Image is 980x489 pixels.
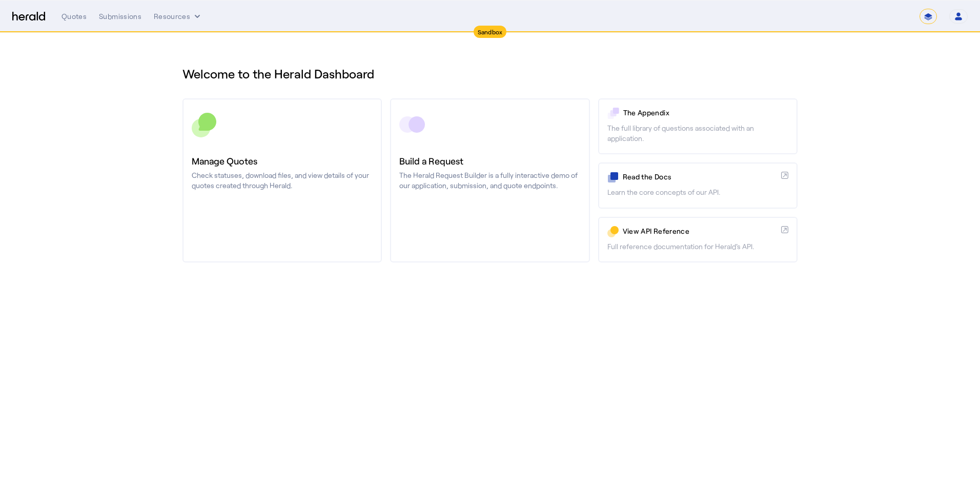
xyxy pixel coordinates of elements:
p: Read the Docs [623,172,777,182]
img: Herald Logo [12,12,45,22]
p: Learn the core concepts of our API. [607,187,788,197]
h1: Welcome to the Herald Dashboard [182,66,798,82]
p: The full library of questions associated with an application. [607,123,788,144]
p: View API Reference [623,226,777,236]
a: The AppendixThe full library of questions associated with an application. [598,98,798,154]
h3: Build a Request [399,154,580,168]
button: Resources dropdown menu [154,11,202,22]
a: View API ReferenceFull reference documentation for Herald's API. [598,217,798,262]
p: The Appendix [623,108,788,118]
h3: Manage Quotes [192,154,373,168]
div: Quotes [62,11,87,22]
p: Full reference documentation for Herald's API. [607,241,788,252]
a: Read the DocsLearn the core concepts of our API. [598,162,798,208]
div: Sandbox [474,26,507,38]
a: Manage QuotesCheck statuses, download files, and view details of your quotes created through Herald. [182,98,382,262]
div: Submissions [99,11,141,22]
a: Build a RequestThe Herald Request Builder is a fully interactive demo of our application, submiss... [390,98,589,262]
p: Check statuses, download files, and view details of your quotes created through Herald. [192,170,373,191]
p: The Herald Request Builder is a fully interactive demo of our application, submission, and quote ... [399,170,580,191]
